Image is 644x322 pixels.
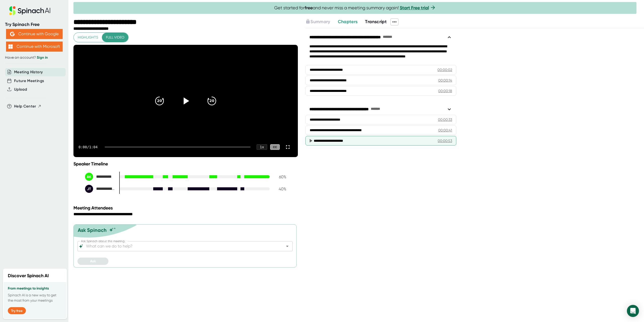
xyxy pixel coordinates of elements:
[14,103,42,109] button: Help Center
[85,243,276,250] input: What can we do to help?
[78,145,99,149] div: 0:00 / 1:04
[310,19,330,24] span: Summary
[305,5,313,11] b: free
[85,185,93,193] div: JT
[365,19,387,24] span: Transcript
[438,88,452,93] div: 00:00:18
[6,29,63,39] button: Continue with Google
[627,305,639,317] div: Open Intercom Messenger
[8,287,62,291] h3: From meetings to insights
[338,19,358,24] span: Chapters
[90,259,96,263] span: Ask
[438,128,452,133] div: 00:00:41
[6,42,63,52] button: Continue with Microsoft
[14,87,27,92] button: Upload
[8,307,26,314] button: Try free
[365,18,387,25] button: Transcript
[8,293,62,303] p: Spinach AI is a new way to get the most from your meetings
[438,117,452,122] div: 00:00:33
[73,161,298,167] div: Speaker Timeline
[438,138,452,143] div: 00:00:53
[73,205,299,211] div: Meeting Attendees
[274,187,286,191] div: 40 %
[5,22,63,27] div: Try Spinach Free
[14,69,43,75] button: Meeting History
[305,18,330,25] button: Summary
[85,185,115,193] div: Joanne Telser-Frere
[274,174,286,179] div: 60 %
[78,227,107,233] div: Ask Spinach
[338,18,358,25] button: Chapters
[85,173,93,181] div: AK
[106,34,124,41] span: Full video
[257,144,267,150] div: 1 x
[8,272,49,279] h2: Discover Spinach AI
[10,32,15,36] img: Aehbyd4JwY73AAAAAElFTkSuQmCC
[5,55,63,60] div: Have an account?
[85,173,115,181] div: Ann Keeton
[270,144,280,150] div: CC
[284,243,291,250] button: Open
[78,34,98,41] span: Highlights
[14,103,36,109] span: Help Center
[438,78,452,83] div: 00:00:14
[37,55,48,60] a: Sign in
[14,78,44,84] button: Future Meetings
[274,5,436,11] span: Get started for and never miss a meeting summary again!
[400,5,429,11] a: Start Free trial
[437,67,452,72] div: 00:00:02
[305,18,338,25] div: Upgrade to access
[74,33,102,42] button: Highlights
[102,33,128,42] button: Full video
[77,258,108,265] button: Ask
